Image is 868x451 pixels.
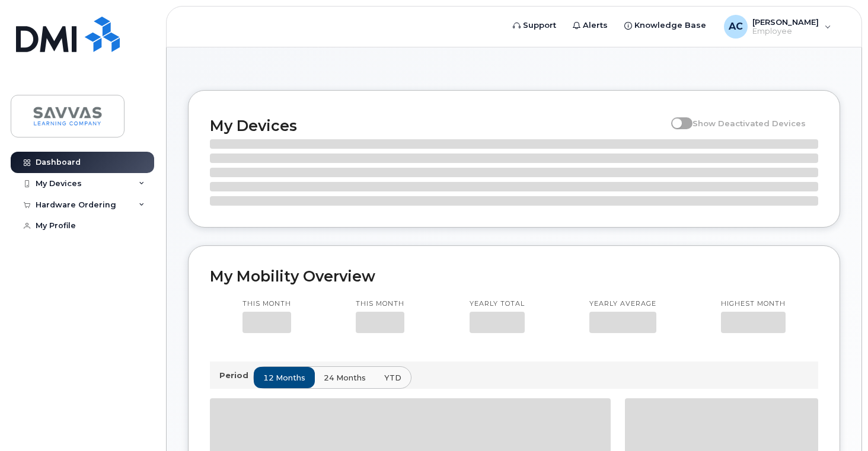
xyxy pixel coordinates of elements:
[384,372,401,383] span: YTD
[324,372,366,383] span: 24 months
[210,117,665,135] h2: My Devices
[356,299,404,309] p: This month
[589,299,656,309] p: Yearly average
[693,119,806,128] span: Show Deactivated Devices
[721,299,786,309] p: Highest month
[671,112,681,121] input: Show Deactivated Devices
[210,267,818,285] h2: My Mobility Overview
[219,370,253,381] p: Period
[470,299,525,309] p: Yearly total
[242,299,291,309] p: This month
